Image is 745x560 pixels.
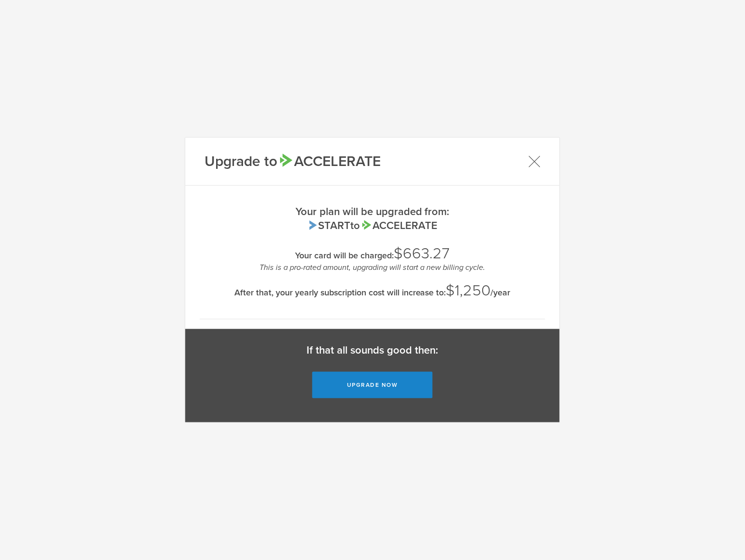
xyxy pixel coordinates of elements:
[307,219,350,232] span: Start
[219,243,526,271] h3: Your card will be charged:
[277,153,381,170] span: Accelerate
[360,219,438,232] span: Accelerate
[394,244,450,263] span: $663.27
[219,280,526,301] h3: After that, your yearly subscription cost will increase to: /year
[446,281,491,300] span: $1,250
[312,372,433,398] button: Upgrade now
[219,205,526,233] h2: Your plan will be upgraded from:
[219,264,526,271] div: This is a pro-rated amount, upgrading will start a new billing cycle.
[195,344,550,357] h2: If that all sounds good then:
[697,514,745,560] iframe: Chat Widget
[219,219,526,233] div: to
[205,152,381,171] h1: Upgrade to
